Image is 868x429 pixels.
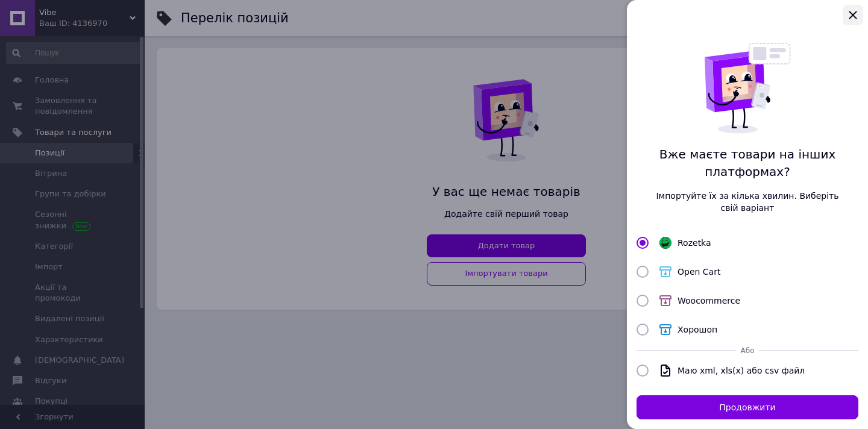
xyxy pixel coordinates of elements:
[656,146,839,180] span: Вже маєте товари на інших платформах?
[637,395,858,419] button: Продовжити
[678,238,711,248] span: Rozetka
[678,366,805,375] span: Маю xml, xls(x) або csv файл
[678,296,740,305] span: Woocommerce
[843,5,863,25] button: Закрыть
[678,325,717,334] span: Хорошоп
[678,267,720,277] span: Open Cart
[741,346,755,355] span: Або
[656,190,839,214] span: Імпортуйте їх за кілька хвилин. Виберіть свій варіант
